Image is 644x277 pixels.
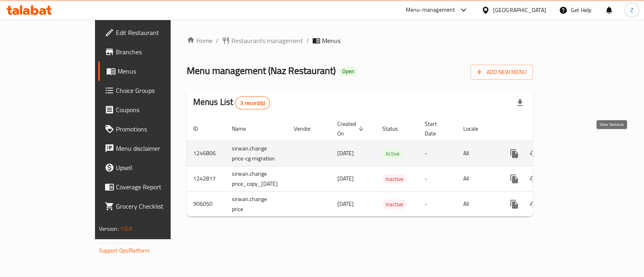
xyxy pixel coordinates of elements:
button: Change Status [524,195,543,214]
a: Promotions [98,119,202,139]
td: All [457,166,498,191]
table: enhanced table [187,117,588,217]
span: Add New Menu [477,67,526,77]
span: Locale [463,124,489,133]
nav: breadcrumb [187,36,533,45]
div: Total records count [235,96,270,109]
span: Inactive [382,174,407,184]
span: Menus [322,36,341,45]
a: Grocery Checklist [98,197,202,216]
button: more [505,144,524,163]
span: Created On [337,119,366,138]
button: Change Status [524,144,543,163]
div: Menu-management [406,5,455,15]
span: Name [232,124,256,133]
a: Support.OpsPlatform [99,245,150,256]
button: Add New Menu [471,65,533,80]
div: [GEOGRAPHIC_DATA] [493,6,546,14]
a: Menus [98,62,202,81]
span: Upsell [116,163,196,172]
div: Open [339,67,357,76]
td: - [418,166,457,191]
span: Promotions [116,124,196,134]
li: / [306,36,309,45]
span: Menu disclaimer [116,144,196,153]
li: / [216,36,219,45]
span: [DATE] [337,148,354,158]
a: Branches [98,42,202,62]
span: 1.0.0 [120,224,132,234]
td: sirwan.change price-cg migration [225,141,287,166]
a: Edit Restaurant [98,23,202,42]
div: Inactive [382,174,407,184]
a: Choice Groups [98,81,202,100]
span: Get support on: [99,237,136,248]
span: ID [193,124,208,133]
a: Coverage Report [98,177,202,197]
span: 3 record(s) [235,99,270,107]
span: Restaurants management [231,36,303,45]
span: Menus [118,66,196,76]
span: [DATE] [337,173,354,184]
a: Coupons [98,100,202,119]
td: All [457,141,498,166]
span: [DATE] [337,199,354,209]
span: Edit Restaurant [116,28,196,37]
a: Restaurants management [222,36,303,45]
span: Active [382,149,403,158]
td: sirwan.change price_copy_[DATE] [225,166,287,191]
span: Vendor [294,124,321,133]
span: Coverage Report [116,182,196,192]
button: more [505,169,524,189]
span: Inactive [382,200,407,209]
th: Actions [498,117,588,141]
td: - [418,141,457,166]
div: Inactive [382,199,407,209]
button: Change Status [524,169,543,189]
td: sirwan.change price [225,191,287,217]
a: Menu disclaimer [98,139,202,158]
span: Grocery Checklist [116,201,196,211]
span: Start Date [425,119,447,138]
button: more [505,195,524,214]
div: Export file [510,93,530,113]
td: All [457,191,498,217]
span: Coupons [116,105,196,115]
span: Version: [99,224,119,234]
span: Open [339,68,357,75]
td: - [418,191,457,217]
span: Choice Groups [116,86,196,95]
span: Z [630,6,634,14]
td: 1246806 [187,141,225,166]
span: Status [382,124,409,133]
span: Menu management ( Naz Restaurant ) [187,62,336,80]
td: 906050 [187,191,225,217]
a: Upsell [98,158,202,177]
h2: Menus List [193,96,270,109]
td: 1242817 [187,166,225,191]
span: Branches [116,47,196,57]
